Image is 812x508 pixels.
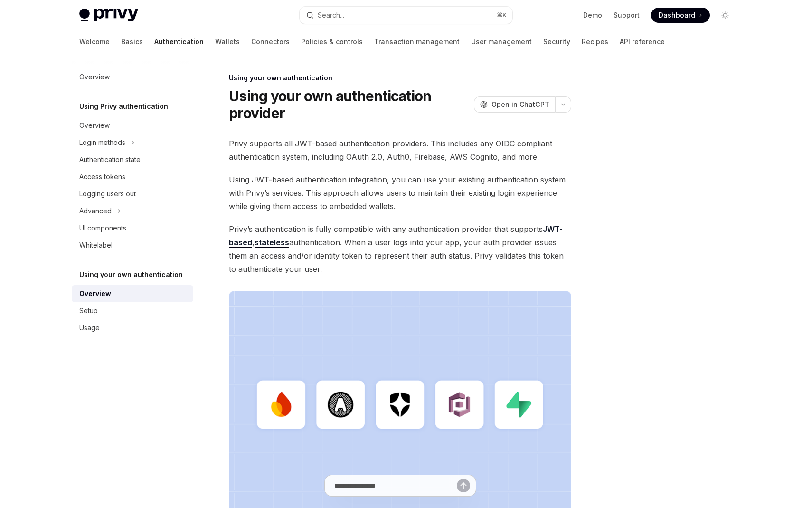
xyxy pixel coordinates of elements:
a: Overview [72,117,193,134]
a: Policies & controls [301,30,363,53]
img: light logo [79,9,138,22]
button: Open in ChatGPT [474,96,555,113]
a: Welcome [79,30,110,53]
span: Open in ChatGPT [491,100,549,109]
span: Using JWT-based authentication integration, you can use your existing authentication system with ... [229,173,571,213]
div: Access tokens [79,171,125,182]
a: Overview [72,68,193,86]
div: Advanced [79,205,112,217]
span: Privy’s authentication is fully compatible with any authentication provider that supports , authe... [229,222,571,276]
input: Ask a question... [334,475,457,496]
a: Support [614,10,640,20]
a: Setup [72,302,193,319]
button: Search...⌘K [300,7,512,24]
h1: Using your own authentication provider [229,87,470,122]
a: Wallets [215,30,240,53]
button: Toggle dark mode [718,8,733,23]
a: Dashboard [651,8,710,23]
div: Overview [79,288,111,299]
span: Privy supports all JWT-based authentication providers. This includes any OIDC compliant authentic... [229,137,571,163]
a: Basics [121,30,143,53]
button: Send message [457,479,470,492]
a: Transaction management [374,30,460,53]
div: Setup [79,305,98,316]
a: UI components [72,220,193,237]
a: API reference [620,30,665,53]
div: Login methods [79,137,125,148]
div: Overview [79,71,110,83]
a: User management [471,30,532,53]
div: Authentication state [79,154,141,165]
h5: Using Privy authentication [79,101,168,112]
h5: Using your own authentication [79,269,183,280]
a: Usage [72,319,193,336]
div: Usage [79,322,100,334]
a: Authentication [154,30,204,53]
a: Demo [583,10,602,20]
a: Logging users out [72,185,193,202]
a: Security [543,30,570,53]
a: Whitelabel [72,237,193,254]
a: Recipes [582,30,608,53]
button: Login methods [72,134,193,151]
div: Whitelabel [79,240,113,251]
a: Access tokens [72,168,193,185]
div: Using your own authentication [229,73,571,83]
div: Search... [318,10,344,21]
span: Dashboard [659,10,695,20]
a: Overview [72,285,193,302]
a: stateless [255,238,289,248]
span: ⌘ K [497,11,507,19]
a: Authentication state [72,151,193,168]
button: Advanced [72,202,193,220]
div: Logging users out [79,188,136,200]
div: Overview [79,120,110,131]
a: Connectors [251,30,290,53]
div: UI components [79,222,126,234]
